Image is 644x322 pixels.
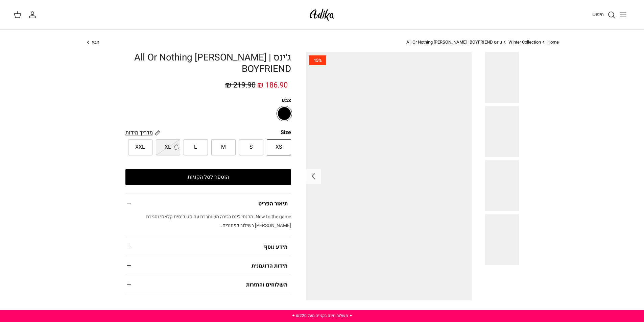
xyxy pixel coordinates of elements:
span: L [194,143,197,152]
span: XS [276,143,282,152]
a: ג׳ינס All Or Nothing [PERSON_NAME] | BOYFRIEND [406,39,502,45]
summary: מידות הדוגמנית [125,256,291,275]
a: Winter Collection [508,39,541,45]
summary: מידע נוסף [125,237,291,256]
a: מדריך מידות [125,129,160,137]
a: החשבון שלי [28,11,39,19]
a: Home [547,39,559,45]
span: הבא [92,39,99,45]
img: Adika IL [308,7,336,23]
a: חיפוש [592,11,616,19]
button: Toggle menu [616,7,630,22]
label: צבע [125,97,291,104]
summary: תיאור הפריט [125,194,291,213]
span: מדריך מידות [125,129,153,137]
span: 219.90 ₪ [225,80,256,91]
span: M [221,143,226,152]
nav: Breadcrumbs [86,39,559,46]
span: XXL [135,143,145,152]
span: New to the game. מכנסי ג׳ינס בגזרה משוחררת עם סט כיסים קלאסי וסגירת [PERSON_NAME] בשילוב כפתורים. [146,213,291,229]
legend: Size [281,129,291,136]
a: הבא [86,39,100,46]
summary: משלוחים והחזרות [125,275,291,294]
h1: ג׳ינס All Or Nothing [PERSON_NAME] | BOYFRIEND [125,52,291,75]
button: הוספה לסל הקניות [125,169,291,185]
button: Next [306,169,321,184]
a: ✦ משלוח חינם בקנייה מעל ₪220 ✦ [292,313,353,319]
span: חיפוש [592,11,604,18]
span: 186.90 ₪ [257,80,288,91]
span: XL [165,143,171,152]
span: S [249,143,253,152]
